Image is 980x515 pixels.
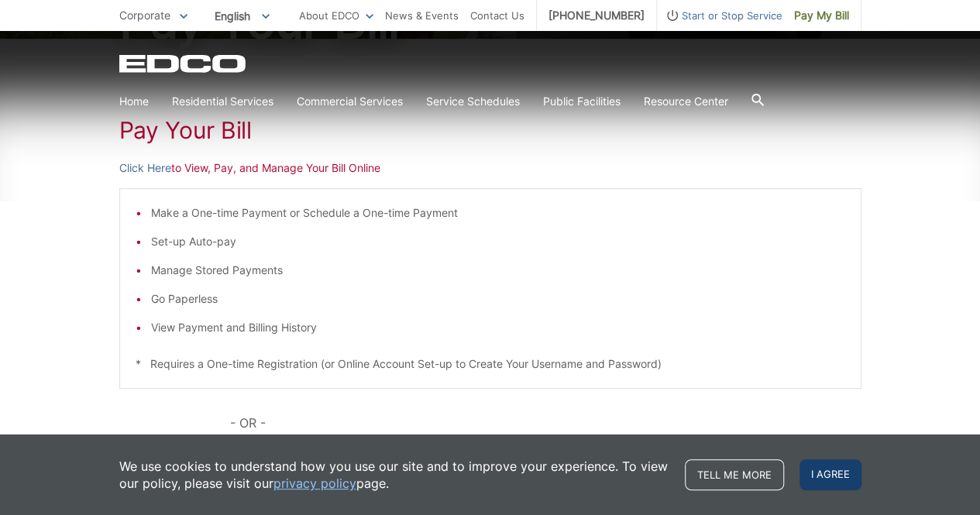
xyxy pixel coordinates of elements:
[426,93,520,110] a: Service Schedules
[119,9,170,22] span: Corporate
[685,459,784,490] a: Tell me more
[273,475,356,492] a: privacy policy
[119,54,248,73] a: EDCD logo. Return to the homepage.
[119,160,861,177] p: to View, Pay, and Manage Your Bill Online
[136,355,845,373] p: * Requires a One-time Registration (or Online Account Set-up to Create Your Username and Password)
[644,93,728,110] a: Resource Center
[119,116,861,144] h1: Pay Your Bill
[543,93,621,110] a: Public Facilities
[172,93,273,110] a: Residential Services
[385,7,459,24] a: News & Events
[119,160,171,177] a: Click Here
[151,262,845,279] li: Manage Stored Payments
[230,412,861,434] p: - OR -
[151,319,845,336] li: View Payment and Billing History
[119,93,149,110] a: Home
[794,7,849,24] span: Pay My Bill
[470,7,524,24] a: Contact Us
[151,290,845,307] li: Go Paperless
[151,204,845,221] li: Make a One-time Payment or Schedule a One-time Payment
[799,459,861,490] span: I agree
[119,458,669,492] p: We use cookies to understand how you use our site and to improve your experience. To view our pol...
[151,233,845,250] li: Set-up Auto-pay
[203,3,281,29] span: English
[297,93,403,110] a: Commercial Services
[299,7,373,24] a: About EDCO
